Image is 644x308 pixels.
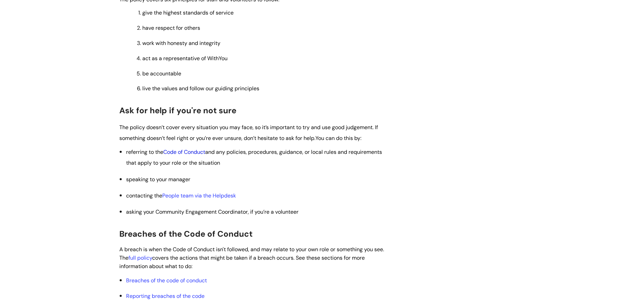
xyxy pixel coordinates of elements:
[162,191,236,199] a: People team via the Helpdesk
[126,148,382,166] span: referring to the and any policies, procedures, guidance, or local rules and requirements that app...
[126,292,205,300] a: Reporting breaches of the code
[142,24,200,31] span: ct for others
[142,24,170,31] span: have respe
[142,40,220,47] span: work with honesty and integrity
[142,9,234,16] span: give the highest standards of service
[119,124,378,142] span: The policy doesn’t cover every situation you may face, so it’s important to try and use good judg...
[142,70,181,77] span: be accountable
[119,246,384,270] span: A breach is when the Code of Conduct isn't followed, and may relate to your own role or something...
[126,176,190,183] span: speaking to your manager
[128,254,152,261] a: full policy
[119,105,236,116] span: Ask for help if you're not sure
[142,85,259,92] span: live the values and follow our guiding principles
[163,148,205,156] a: Code of Conduct
[315,135,361,142] span: You can do this by:
[119,229,253,239] span: Breaches of the Code of Conduct
[126,192,162,199] span: contacting the
[142,55,228,62] span: act as a representative of WithYou
[126,208,299,215] span: asking your Community Engagement Coordinator, if you’re a volunteer
[162,192,236,199] span: People team via the Helpdesk
[126,277,207,284] a: Breaches of the code of conduct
